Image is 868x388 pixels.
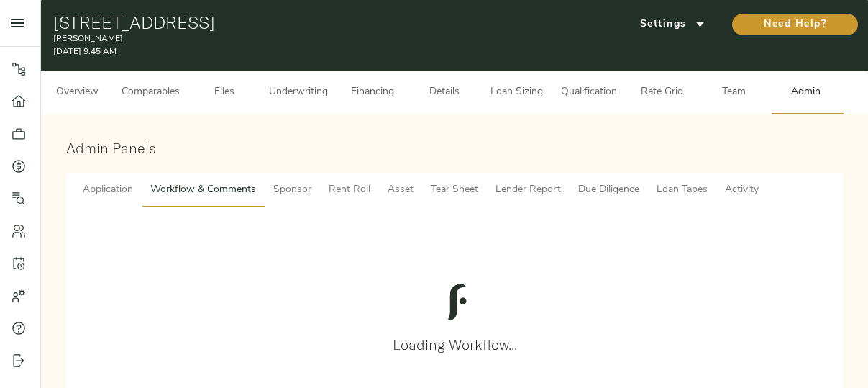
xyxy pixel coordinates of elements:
p: [PERSON_NAME] [53,32,588,45]
button: Need Help? [732,14,858,35]
button: Settings [618,14,726,35]
span: Due Diligence [578,181,639,199]
span: Application [83,181,133,199]
span: Activity [725,181,759,199]
span: Workflow & Comments [150,181,256,199]
img: logo [435,280,479,324]
span: Loan Sizing [489,84,544,101]
h3: Loading Workflow... [81,336,828,353]
span: Comparables [122,84,180,101]
span: Financing [345,84,400,101]
span: Team [706,84,761,101]
span: Qualification [561,84,617,101]
span: Lender Report [495,181,561,199]
span: Details [417,84,472,101]
h1: [STREET_ADDRESS] [53,12,588,32]
span: Tear Sheet [431,181,478,199]
h3: Admin Panels [66,140,843,156]
span: Sponsor [273,181,311,199]
span: Need Help? [746,16,844,34]
p: [DATE] 9:45 AM [53,45,588,58]
span: Files [197,84,252,101]
span: Asset [388,181,414,199]
span: Loan Tapes [657,181,708,199]
span: Overview [50,84,104,101]
span: Settings [633,16,712,34]
span: Rent Roll [329,181,370,199]
span: Underwriting [269,84,328,101]
span: Admin [778,84,833,101]
span: Rate Grid [634,84,689,101]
